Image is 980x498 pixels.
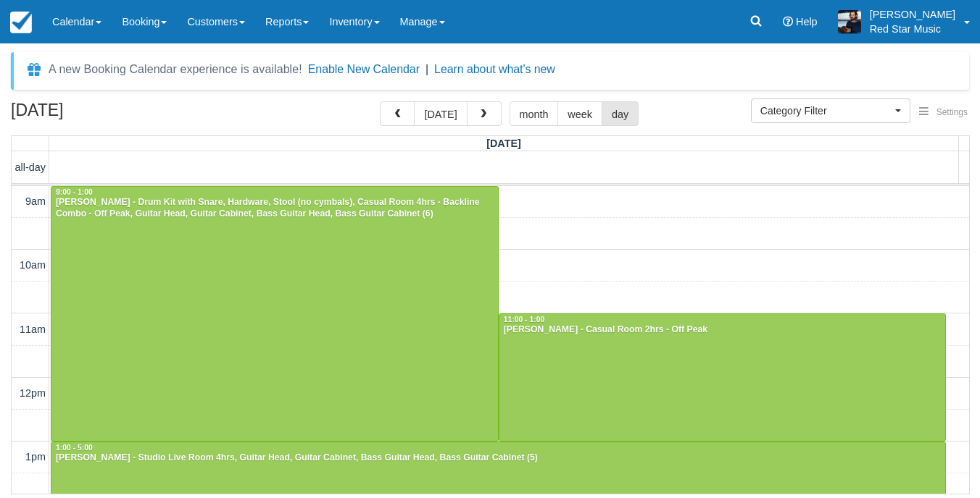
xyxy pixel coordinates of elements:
[51,186,499,442] a: 9:00 - 1:00[PERSON_NAME] - Drum Kit with Snare, Hardware, Stool (no cymbals), Casual Room 4hrs - ...
[760,104,892,118] span: Category Filter
[557,101,602,126] button: week
[20,259,46,271] span: 10am
[503,324,942,336] div: [PERSON_NAME] - Casual Room 2hrs - Off Peak
[55,197,494,220] div: [PERSON_NAME] - Drum Kit with Snare, Hardware, Stool (no cymbals), Casual Room 4hrs - Backline Co...
[783,17,793,27] i: Help
[20,387,46,399] span: 12pm
[15,161,46,173] span: all-day
[11,101,194,128] h2: [DATE]
[425,63,428,75] span: |
[56,444,93,452] span: 1:00 - 5:00
[499,313,947,442] a: 11:00 - 1:00[PERSON_NAME] - Casual Room 2hrs - Off Peak
[20,324,46,335] span: 11am
[10,12,32,33] img: checkfront-main-nav-mini-logo.png
[504,316,545,324] span: 11:00 - 1:00
[870,7,955,22] p: [PERSON_NAME]
[870,22,955,36] p: Red Star Music
[486,138,521,149] span: [DATE]
[56,188,93,196] span: 9:00 - 1:00
[434,63,555,75] a: Learn about what's new
[796,16,818,28] span: Help
[937,107,968,117] span: Settings
[838,10,861,33] img: A1
[308,62,420,77] button: Enable New Calendar
[414,101,467,126] button: [DATE]
[55,452,942,464] div: [PERSON_NAME] - Studio Live Room 4hrs, Guitar Head, Guitar Cabinet, Bass Guitar Head, Bass Guitar...
[751,98,910,123] button: Category Filter
[910,102,976,123] button: Settings
[49,61,302,78] div: A new Booking Calendar experience is available!
[25,195,46,207] span: 9am
[510,101,559,126] button: month
[25,451,46,463] span: 1pm
[602,101,639,126] button: day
